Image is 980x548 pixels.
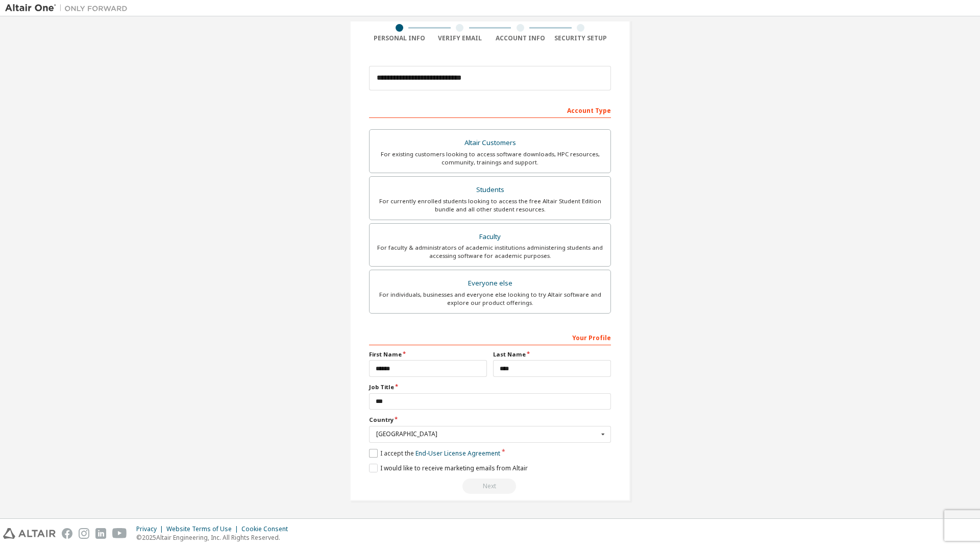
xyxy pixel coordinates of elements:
[369,350,487,359] label: First Name
[415,449,500,458] a: End-User License Agreement
[369,34,430,42] div: Personal Info
[369,383,611,391] label: Job Title
[376,230,604,244] div: Faculty
[376,150,604,166] div: For existing customers looking to access software downloads, HPC resources, community, trainings ...
[166,525,241,533] div: Website Terms of Use
[136,533,294,542] p: © 2025 Altair Engineering, Inc. All Rights Reserved.
[551,34,611,42] div: Security Setup
[136,525,166,533] div: Privacy
[376,291,604,307] div: For individuals, businesses and everyone else looking to try Altair software and explore our prod...
[369,479,611,494] div: Read and acccept EULA to continue
[369,449,500,458] label: I accept the
[376,197,604,213] div: For currently enrolled students looking to access the free Altair Student Edition bundle and all ...
[62,528,72,539] img: facebook.svg
[3,528,56,539] img: altair_logo.svg
[369,102,611,118] div: Account Type
[112,528,127,539] img: youtube.svg
[95,528,106,539] img: linkedin.svg
[369,464,528,472] label: I would like to receive marketing emails from Altair
[376,183,604,197] div: Students
[430,34,491,42] div: Verify Email
[79,528,89,539] img: instagram.svg
[369,329,611,345] div: Your Profile
[241,525,294,533] div: Cookie Consent
[376,431,598,437] div: [GEOGRAPHIC_DATA]
[493,350,611,359] label: Last Name
[376,136,604,150] div: Altair Customers
[376,276,604,291] div: Everyone else
[369,416,611,424] label: Country
[376,244,604,260] div: For faculty & administrators of academic institutions administering students and accessing softwa...
[490,34,551,42] div: Account Info
[5,3,133,13] img: Altair One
